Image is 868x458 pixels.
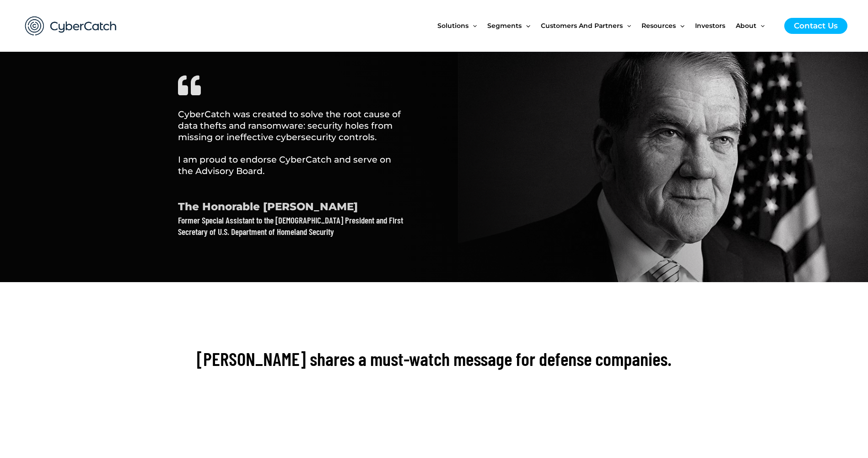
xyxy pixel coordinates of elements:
[695,6,725,45] span: Investors
[676,6,684,45] span: Menu Toggle
[178,346,690,371] h2: [PERSON_NAME] shares a must-watch message for defense companies.
[178,109,404,177] h2: CyberCatch was created to solve the root cause of data thefts and ransomware: security holes from...
[736,6,756,45] span: About
[522,6,530,45] span: Menu Toggle
[487,6,522,45] span: Segments
[178,215,404,237] h2: Former Special Assistant to the [DEMOGRAPHIC_DATA] President and First Secretary of U.S. Departme...
[437,6,469,45] span: Solutions
[178,200,404,214] h2: The Honorable [PERSON_NAME]
[642,6,676,45] span: Resources
[623,6,631,45] span: Menu Toggle
[16,7,126,45] img: CyberCatch
[469,6,477,45] span: Menu Toggle
[784,18,847,34] a: Contact Us
[541,6,623,45] span: Customers and Partners
[695,6,736,45] a: Investors
[437,6,775,45] nav: Site Navigation: New Main Menu
[756,6,765,45] span: Menu Toggle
